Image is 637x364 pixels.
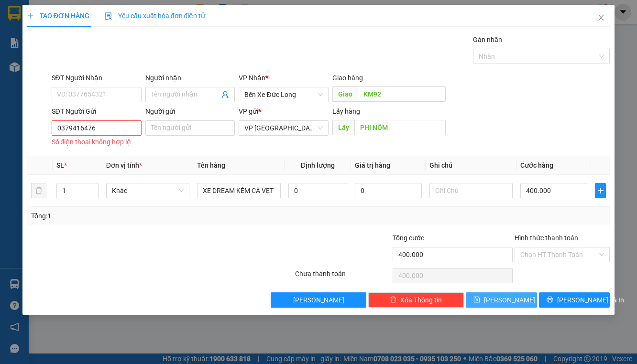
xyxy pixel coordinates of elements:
div: Chưa thanh toán [294,268,392,285]
input: VD: Bàn, Ghế [197,183,281,198]
div: Số điện thoại không hợp lệ [52,137,142,148]
input: Ghi Chú [429,183,513,198]
span: TẠO ĐƠN HÀNG [27,12,89,20]
span: VP Nhận [239,74,265,82]
span: user-add [221,91,229,98]
span: plus [595,187,605,194]
div: Người nhận [145,73,235,83]
span: plus [27,12,34,19]
label: Hình thức thanh toán [515,234,578,242]
span: Lấy [332,120,354,135]
button: plus [595,183,606,198]
span: Đơn vị tính [106,161,142,169]
span: save [473,296,480,304]
span: Giá trị hàng [355,161,390,169]
div: SĐT Người Gửi [52,106,142,117]
span: [PERSON_NAME] [484,295,535,305]
span: Giao [332,86,358,102]
span: Giao hàng [332,74,363,82]
span: VP Đà Lạt [244,121,323,135]
span: Bến Xe Đức Long [244,87,323,102]
span: close [597,14,605,21]
span: Tổng cước [393,234,424,242]
span: Xóa Thông tin [400,295,442,305]
input: 0 [355,183,422,198]
span: printer [547,296,553,304]
span: delete [390,296,396,304]
span: Lấy hàng [332,107,360,115]
input: Dọc đường [358,86,446,102]
button: save[PERSON_NAME] [466,292,537,308]
button: deleteXóa Thông tin [368,292,464,308]
span: Tên hàng [197,161,225,169]
button: delete [31,183,46,198]
span: Khác [112,183,184,198]
button: Close [588,5,615,32]
div: VP gửi [239,106,329,117]
img: icon [105,12,112,20]
div: SĐT Người Nhận [52,73,142,83]
span: Yêu cầu xuất hóa đơn điện tử [105,12,206,20]
input: Dọc đường [354,120,446,135]
div: Tổng: 1 [31,211,247,221]
button: printer[PERSON_NAME] và In [539,292,610,308]
div: Người gửi [145,106,235,117]
span: [PERSON_NAME] và In [557,295,624,305]
span: SL [56,161,64,169]
th: Ghi chú [426,156,517,175]
span: [PERSON_NAME] [293,295,344,305]
button: [PERSON_NAME] [271,292,366,308]
span: Cước hàng [520,161,553,169]
label: Gán nhãn [473,36,502,43]
span: Định lượng [301,161,335,169]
